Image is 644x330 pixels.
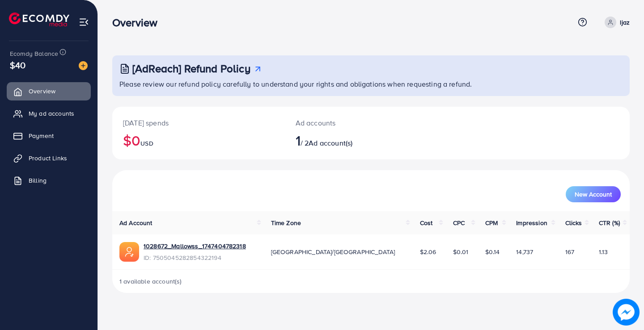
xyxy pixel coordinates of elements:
[516,218,547,227] span: Impression
[29,154,67,163] span: Product Links
[7,149,91,167] a: Product Links
[29,109,74,118] span: My ad accounts
[144,242,246,251] a: 1028672_Mallowss_1747404782318
[7,171,91,189] a: Billing
[119,242,139,262] img: ic-ads-acc.e4c84228.svg
[296,117,403,128] p: Ad accounts
[29,131,54,140] span: Payment
[79,61,88,70] img: image
[10,49,58,58] span: Ecomdy Balance
[599,247,608,256] span: 1.13
[7,82,91,100] a: Overview
[123,117,274,128] p: [DATE] spends
[420,247,436,256] span: $2.06
[485,247,500,256] span: $0.14
[119,79,624,89] p: Please review our refund policy carefully to understand your rights and obligations when requesti...
[29,87,55,96] span: Overview
[140,139,153,148] span: USD
[420,218,433,227] span: Cost
[453,247,469,256] span: $0.01
[7,104,91,122] a: My ad accounts
[516,247,533,256] span: 14,737
[309,138,352,148] span: Ad account(s)
[271,218,301,227] span: Time Zone
[271,247,395,256] span: [GEOGRAPHIC_DATA]/[GEOGRAPHIC_DATA]
[9,13,69,26] img: logo
[119,277,182,286] span: 1 available account(s)
[29,176,47,185] span: Billing
[112,16,165,29] h3: Overview
[599,218,620,227] span: CTR (%)
[119,218,153,227] span: Ad Account
[79,17,89,27] img: menu
[565,247,574,256] span: 167
[575,191,612,197] span: New Account
[613,299,640,326] img: image
[620,17,630,28] p: Ijaz
[601,17,630,28] a: Ijaz
[453,218,465,227] span: CPC
[123,132,274,149] h2: $0
[565,218,582,227] span: Clicks
[296,130,301,150] span: 1
[132,62,250,75] h3: [AdReach] Refund Policy
[566,186,621,202] button: New Account
[144,253,246,262] span: ID: 7505045282854322194
[7,127,91,145] a: Payment
[10,58,25,71] span: $40
[296,132,403,149] h2: / 2
[485,218,498,227] span: CPM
